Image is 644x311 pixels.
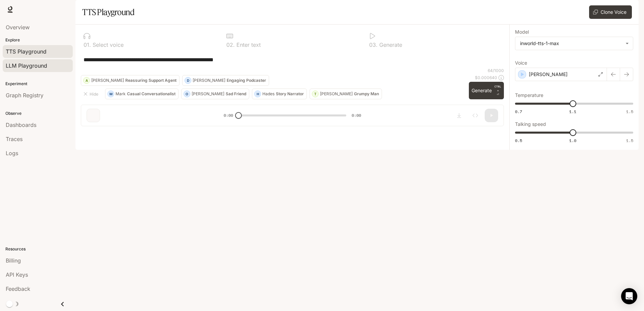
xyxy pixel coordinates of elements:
p: CTRL + [494,84,501,93]
p: Story Narrator [276,92,304,96]
button: Hide [81,89,102,99]
p: Casual Conversationalist [127,92,175,96]
p: Model [515,30,529,34]
span: 1.1 [569,109,576,114]
button: MMarkCasual Conversationalist [105,89,179,99]
p: Sad Friend [226,92,246,96]
p: [PERSON_NAME] [192,92,224,96]
p: 64 / 1000 [488,68,504,73]
p: [PERSON_NAME] [529,71,568,78]
p: Select voice [91,42,124,47]
p: Generate [378,42,402,47]
button: Clone Voice [589,5,632,19]
p: [PERSON_NAME] [91,78,124,82]
div: D [185,75,191,86]
span: 1.5 [626,138,633,143]
p: 0 1 . [84,42,91,47]
button: T[PERSON_NAME]Grumpy Man [310,89,382,99]
span: 1.0 [569,138,576,143]
span: 1.5 [626,109,633,114]
div: T [312,89,318,99]
p: Engaging Podcaster [227,78,266,82]
div: O [184,89,190,99]
div: H [255,89,261,99]
p: 0 3 . [369,42,378,47]
p: Grumpy Man [354,92,379,96]
div: inworld-tts-1-max [515,37,633,50]
p: [PERSON_NAME] [320,92,353,96]
p: ⏎ [494,84,501,97]
h1: TTS Playground [82,5,134,19]
div: M [108,89,114,99]
p: $ 0.000640 [475,75,497,80]
div: A [84,75,90,86]
p: 0 2 . [226,42,235,47]
p: Hades [262,92,275,96]
p: Temperature [515,93,543,98]
p: Reassuring Support Agent [125,78,176,82]
button: HHadesStory Narrator [252,89,307,99]
div: inworld-tts-1-max [520,40,622,47]
button: O[PERSON_NAME]Sad Friend [181,89,249,99]
p: Talking speed [515,122,546,127]
button: D[PERSON_NAME]Engaging Podcaster [182,75,269,86]
p: Enter text [235,42,261,47]
p: Mark [116,92,126,96]
span: 0.5 [515,138,522,143]
p: [PERSON_NAME] [193,78,225,82]
span: 0.7 [515,109,522,114]
p: Voice [515,61,527,65]
button: A[PERSON_NAME]Reassuring Support Agent [81,75,180,86]
div: Open Intercom Messenger [621,288,637,304]
button: GenerateCTRL +⏎ [469,82,504,99]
